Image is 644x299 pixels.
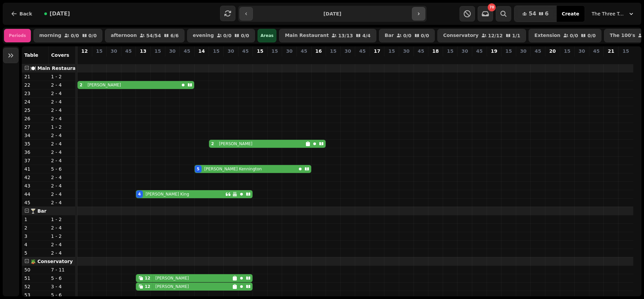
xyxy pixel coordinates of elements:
span: Back [19,11,32,16]
p: 3 - 4 [51,283,72,290]
p: 3 [24,233,46,240]
p: 0 [389,56,394,62]
p: 45 [418,48,424,54]
p: 0 [579,56,585,62]
p: 15 [257,48,263,54]
p: 2 [214,56,219,62]
p: 0 [374,56,380,62]
p: 0 [491,56,497,62]
div: 5 [197,166,200,172]
p: 1 / 1 [512,33,521,38]
button: Conservatory12/121/1 [437,29,526,42]
p: 25 [24,107,46,114]
p: 14 [198,48,205,54]
div: 12 [145,275,151,281]
p: 15 [213,48,219,54]
p: 13 [140,48,146,54]
p: 4 / 4 [362,33,371,38]
p: 0 [462,56,468,62]
p: evening [193,33,214,38]
p: 5 [199,56,204,62]
p: 2 - 4 [51,90,72,97]
span: [DATE] [50,11,70,16]
p: 51 [24,275,46,282]
p: 0 [330,56,336,62]
span: The Three Trees [592,10,625,17]
p: 26 [24,115,46,122]
p: 24 [24,98,46,105]
p: 0 [170,56,175,62]
p: 0 [228,56,233,62]
button: The Three Trees [588,8,639,20]
p: 0 / 0 [570,33,578,38]
p: 1 - 2 [51,124,72,130]
p: 15 [623,48,629,54]
div: Periods [4,29,31,42]
p: 15 [564,48,570,54]
p: Main Restaurant [285,33,329,38]
p: 30 [462,48,468,54]
p: 15 [505,48,512,54]
p: 27 [24,124,46,130]
button: morning0/00/0 [34,29,102,42]
p: Extension [534,33,560,38]
button: Back [5,6,38,22]
p: 16 [315,48,322,54]
p: 45 [593,48,599,54]
p: 0 [316,56,321,62]
p: 45 [476,48,483,54]
p: 0 [257,56,263,62]
p: 30 [286,48,292,54]
p: 0 / 0 [403,33,412,38]
p: Conservatory [443,33,479,38]
div: Areas [258,29,277,42]
p: 30 [344,48,351,54]
p: [PERSON_NAME] [155,275,189,281]
p: 2 - 4 [51,182,72,189]
p: 30 [579,48,585,54]
span: 54 [529,11,536,16]
span: 6 [545,11,549,16]
p: 2 - 4 [51,132,72,139]
p: 0 [97,56,102,62]
span: 🍸 Bar [30,208,47,214]
p: 0 [272,56,277,62]
p: 20 [549,48,556,54]
p: 0 [506,56,512,62]
p: 45 [24,199,46,206]
p: 45 [184,48,190,54]
p: [PERSON_NAME] King [146,191,189,197]
p: 21 [24,73,46,80]
p: 0 [433,56,438,62]
p: 2 - 4 [51,82,72,88]
span: 70 [489,6,494,9]
p: 36 [24,149,46,156]
p: 12 [81,48,88,54]
p: 2 - 4 [51,191,72,198]
p: 5 - 6 [51,275,72,282]
p: 54 / 54 [146,33,161,38]
p: 44 [24,191,46,198]
button: 546 [514,6,556,22]
p: 0 [565,56,570,62]
span: Create [562,11,579,16]
p: 31 [82,56,87,62]
p: 12 / 12 [488,33,503,38]
p: 13 / 13 [338,33,353,38]
p: 1 - 2 [51,233,72,240]
p: morning [39,33,61,38]
p: 2 - 4 [51,140,72,147]
p: 2 [24,224,46,231]
p: afternoon [111,33,137,38]
p: 23 [24,90,46,97]
p: 0 [360,56,365,62]
p: 6 / 6 [170,33,179,38]
p: 0 [594,56,599,62]
p: 0 [301,56,307,62]
p: 0 [155,56,160,62]
div: 2 [80,82,83,88]
p: 41 [24,166,46,172]
button: [DATE] [39,6,75,22]
p: 0 / 0 [587,33,596,38]
button: Create [556,6,585,22]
